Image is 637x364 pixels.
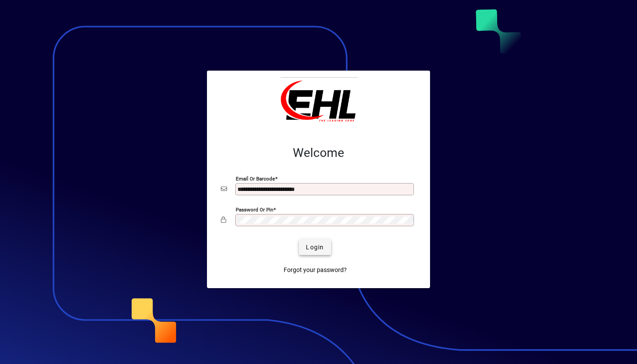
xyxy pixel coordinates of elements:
[236,207,273,213] mat-label: Password or Pin
[299,239,331,255] button: Login
[236,176,275,182] mat-label: Email or Barcode
[280,262,350,278] a: Forgot your password?
[221,146,416,160] h2: Welcome
[284,265,347,275] span: Forgot your password?
[306,243,324,252] span: Login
